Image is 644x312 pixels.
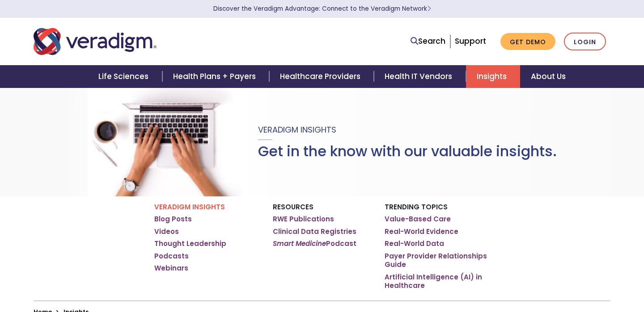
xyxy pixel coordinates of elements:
a: Life Sciences [88,65,162,88]
a: Value-Based Care [385,215,451,224]
a: Discover the Veradigm Advantage: Connect to the Veradigm NetworkLearn More [213,4,431,13]
a: Thought Leadership [154,239,226,248]
a: Healthcare Providers [269,65,374,88]
a: Support [455,36,486,46]
em: Smart Medicine [273,239,326,248]
a: Podcasts [154,252,189,261]
a: Insights [466,65,520,88]
a: Videos [154,227,179,236]
a: Artificial Intelligence (AI) in Healthcare [385,273,490,290]
a: Login [564,33,606,51]
a: Real-World Data [385,239,444,248]
a: Get Demo [500,33,555,50]
a: Smart MedicinePodcast [273,239,356,248]
a: Real-World Evidence [385,227,458,236]
a: About Us [520,65,576,88]
a: Health IT Vendors [374,65,466,88]
a: Health Plans + Payers [162,65,269,88]
h1: Get in the know with our valuable insights. [258,143,557,160]
a: Clinical Data Registries [273,227,356,236]
span: Veradigm Insights [258,124,336,135]
a: Search [411,35,445,47]
img: Veradigm logo [34,27,157,56]
span: Learn More [427,4,431,13]
a: Webinars [154,264,188,273]
a: Blog Posts [154,215,192,224]
a: RWE Publications [273,215,334,224]
a: Payer Provider Relationships Guide [385,252,490,269]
